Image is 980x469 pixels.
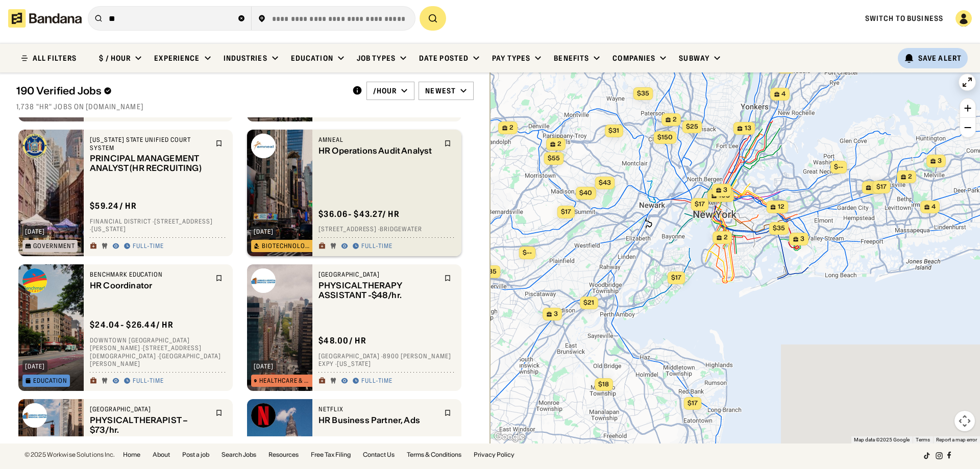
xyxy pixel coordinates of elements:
[251,403,276,428] img: Netflix logo
[598,380,609,388] span: $18
[153,452,170,458] a: About
[918,54,962,63] div: Save Alert
[254,229,274,235] div: [DATE]
[688,399,698,407] span: $17
[361,242,393,251] div: Full-time
[268,452,299,458] a: Resources
[133,377,164,385] div: Full-time
[671,274,681,281] span: $17
[318,415,438,425] div: HR Business Partner, Ads
[373,86,397,95] div: /hour
[318,226,455,234] div: [STREET_ADDRESS] · Bridgewater
[865,14,943,23] a: Switch to Business
[778,203,785,211] span: 12
[318,335,366,346] div: $ 48.00 / hr
[24,452,115,458] div: © 2025 Workwise Solutions Inc.
[474,452,514,458] a: Privacy Policy
[932,203,936,211] span: 4
[908,172,912,181] span: 2
[318,352,455,368] div: [GEOGRAPHIC_DATA] · 8900 [PERSON_NAME] Expy · [US_STATE]
[425,86,456,95] div: Newest
[583,299,594,306] span: $21
[608,127,619,134] span: $31
[25,229,45,235] div: [DATE]
[318,270,438,279] div: [GEOGRAPHIC_DATA]
[33,378,67,384] div: Education
[22,268,47,293] img: Benchmark Education logo
[90,217,227,233] div: Financial District · [STREET_ADDRESS] · [US_STATE]
[90,336,227,368] div: Downtown [GEOGRAPHIC_DATA][PERSON_NAME] · [STREET_ADDRESS][DEMOGRAPHIC_DATA] · [GEOGRAPHIC_DATA][...
[554,310,558,318] span: 3
[695,200,705,208] span: $17
[936,437,977,442] a: Report a map error
[493,430,526,443] a: Open this area in Google Maps (opens a new window)
[579,189,592,196] span: $40
[719,191,730,200] span: 103
[357,54,396,63] div: Job Types
[724,233,728,242] span: 2
[599,179,611,186] span: $43
[419,54,469,63] div: Date Posted
[8,9,82,28] img: Bandana logotype
[561,208,571,215] span: $17
[182,452,209,458] a: Post a job
[318,146,438,156] div: HR Operations Audit Analyst
[22,403,47,428] img: Jamaica Hospital Medical Center logo
[90,281,209,290] div: HR Coordinator
[90,136,209,152] div: [US_STATE] State Unified Court System
[745,124,751,133] span: 13
[33,243,75,249] div: Government
[493,430,526,443] img: Google
[954,411,975,431] button: Map camera controls
[291,54,333,63] div: Education
[637,89,649,97] span: $35
[259,378,313,384] div: Healthcare & Mental Health
[251,134,276,158] img: Amneal logo
[222,452,256,458] a: Search Jobs
[318,136,438,144] div: Amneal
[154,54,200,63] div: Experience
[90,154,209,174] div: PRINCIPAL MANAGEMENT ANALYST (HR RECRUITING)
[407,452,461,458] a: Terms & Conditions
[254,363,274,369] div: [DATE]
[876,183,887,190] span: $17
[361,377,393,385] div: Full-time
[363,452,395,458] a: Contact Us
[224,54,267,63] div: Industries
[262,243,313,249] div: Biotechnology
[492,54,530,63] div: Pay Types
[90,415,209,435] div: PHYSICAL THERAPIST – $73/hr.
[123,452,140,458] a: Home
[548,154,560,162] span: $55
[657,133,673,141] span: $150
[318,405,438,413] div: Netflix
[33,55,77,62] div: ALL FILTERS
[916,437,930,442] a: Terms (opens in new tab)
[90,270,209,279] div: Benchmark Education
[686,122,698,130] span: $25
[90,201,137,211] div: $ 59.24 / hr
[723,186,727,194] span: 3
[311,452,351,458] a: Free Tax Filing
[90,319,174,330] div: $ 24.04 - $26.44 / hr
[90,405,209,413] div: [GEOGRAPHIC_DATA]
[673,115,677,124] span: 2
[133,242,164,251] div: Full-time
[99,54,131,63] div: $ / hour
[612,54,655,63] div: Companies
[557,140,561,149] span: 2
[16,102,474,111] div: 1,738 "hr" jobs on [DOMAIN_NAME]
[16,117,474,436] div: grid
[25,363,45,369] div: [DATE]
[834,163,843,170] span: $--
[16,85,344,97] div: 190 Verified Jobs
[854,437,910,442] span: Map data ©2025 Google
[773,224,785,232] span: $35
[22,134,47,158] img: New York State Unified Court System logo
[679,54,709,63] div: Subway
[800,235,804,243] span: 3
[781,90,786,98] span: 4
[509,124,513,132] span: 2
[318,209,400,219] div: $ 36.06 - $43.27 / hr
